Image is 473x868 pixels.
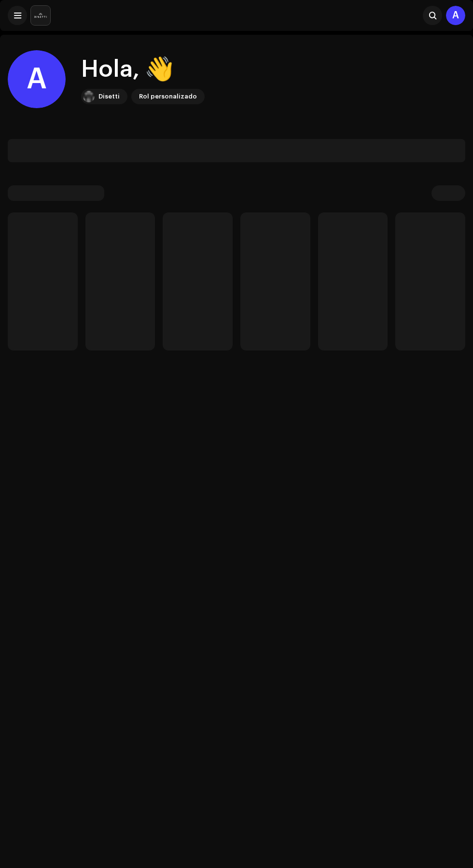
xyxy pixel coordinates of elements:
[139,91,197,102] div: Rol personalizado
[8,50,66,108] div: A
[83,91,95,102] img: 02a7c2d3-3c89-4098-b12f-2ff2945c95ee
[98,91,120,102] div: Disetti
[81,54,205,85] div: Hola, 👋
[31,6,50,25] img: 02a7c2d3-3c89-4098-b12f-2ff2945c95ee
[446,6,465,25] div: A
